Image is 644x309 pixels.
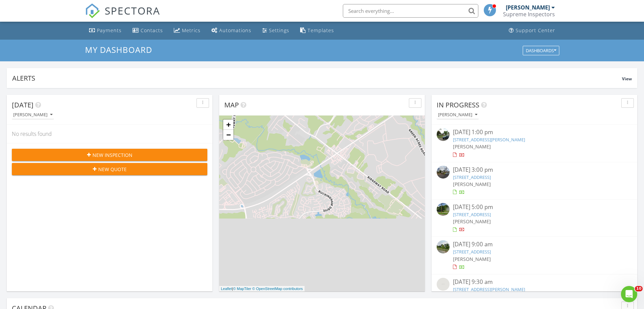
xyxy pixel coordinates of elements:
span: Map [224,100,239,109]
a: Leaflet [221,287,232,291]
div: [DATE] 9:30 am [453,278,616,286]
a: © MapTiler [233,287,251,291]
img: streetview [437,203,450,216]
button: New Inspection [12,149,207,161]
img: streetview [437,240,450,253]
button: New Quote [12,163,207,175]
iframe: Intercom live chat [621,286,637,302]
button: Dashboards [523,46,559,55]
a: [DATE] 9:00 am [STREET_ADDRESS] [PERSON_NAME] [437,240,632,270]
div: [PERSON_NAME] [438,112,477,117]
a: [STREET_ADDRESS] [453,174,491,180]
span: [PERSON_NAME] [453,143,491,150]
img: The Best Home Inspection Software - Spectora [85,3,100,18]
div: Support Center [516,27,555,34]
img: streetview [437,128,450,141]
div: Templates [308,27,334,34]
div: [DATE] 3:00 pm [453,166,616,174]
div: Alerts [12,74,622,83]
div: [DATE] 5:00 pm [453,203,616,211]
img: streetview [437,166,450,179]
span: [PERSON_NAME] [453,256,491,262]
div: Metrics [182,27,201,34]
a: [STREET_ADDRESS][PERSON_NAME] [453,137,525,143]
a: [DATE] 9:30 am [STREET_ADDRESS][PERSON_NAME] [PERSON_NAME] [437,278,632,308]
a: [DATE] 3:00 pm [STREET_ADDRESS] [PERSON_NAME] [437,166,632,196]
a: © OpenStreetMap contributors [252,287,303,291]
a: Zoom in [223,120,233,130]
div: | [219,286,305,292]
span: [DATE] [12,100,34,109]
a: Metrics [171,24,203,37]
div: Settings [269,27,289,34]
a: Contacts [130,24,166,37]
a: Automations (Basic) [209,24,254,37]
div: Dashboards [526,48,556,53]
a: Settings [259,24,292,37]
a: [DATE] 5:00 pm [STREET_ADDRESS] [PERSON_NAME] [437,203,632,233]
a: SPECTORA [85,9,160,23]
span: My Dashboard [85,44,152,55]
div: [DATE] 1:00 pm [453,128,616,137]
a: Support Center [506,24,558,37]
a: Zoom out [223,130,233,140]
div: Automations [219,27,251,34]
a: [STREET_ADDRESS] [453,249,491,255]
span: 10 [635,286,643,291]
div: [PERSON_NAME] [506,4,550,11]
a: Payments [86,24,124,37]
div: Supreme Inspectors [503,11,555,18]
a: [STREET_ADDRESS][PERSON_NAME] [453,286,525,292]
a: [DATE] 1:00 pm [STREET_ADDRESS][PERSON_NAME] [PERSON_NAME] [437,128,632,158]
div: Contacts [141,27,163,34]
div: Payments [97,27,122,34]
button: [PERSON_NAME] [437,110,479,120]
span: SPECTORA [105,3,160,18]
a: [STREET_ADDRESS] [453,211,491,218]
button: [PERSON_NAME] [12,110,54,120]
input: Search everything... [343,4,478,18]
span: In Progress [437,100,479,109]
span: [PERSON_NAME] [453,218,491,225]
div: [DATE] 9:00 am [453,240,616,249]
a: Templates [297,24,337,37]
span: View [622,76,632,82]
span: New Inspection [92,151,132,159]
div: [PERSON_NAME] [13,112,53,117]
div: No results found [7,125,212,143]
span: New Quote [98,166,127,173]
img: streetview [437,278,450,291]
span: [PERSON_NAME] [453,181,491,187]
